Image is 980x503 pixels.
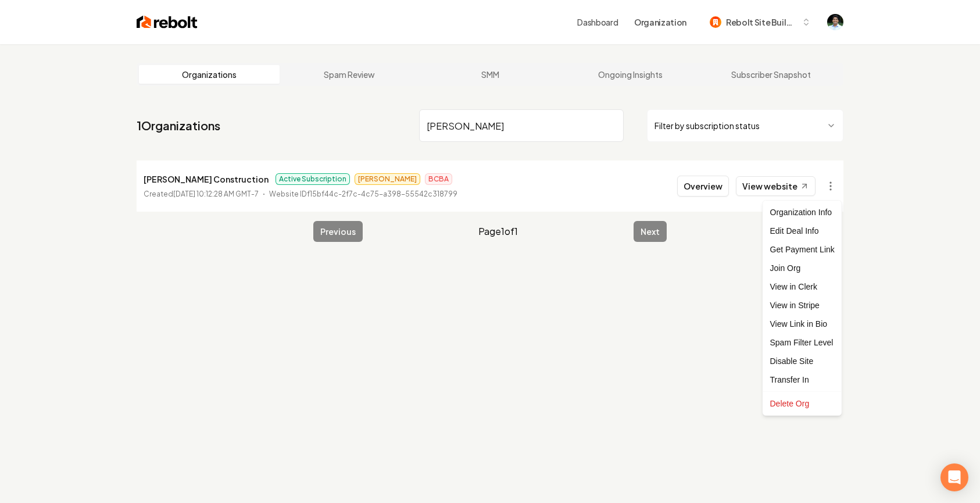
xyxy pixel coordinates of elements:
a: View in Stripe [766,296,839,315]
div: Transfer In [766,370,839,389]
div: Join Org [766,259,839,277]
div: Disable Site [766,352,839,370]
div: Organization Info [766,203,839,222]
a: View Link in Bio [766,315,839,333]
div: Spam Filter Level [766,333,839,352]
div: Delete Org [766,394,839,413]
a: View in Clerk [766,277,839,296]
div: Get Payment Link [766,240,839,259]
div: Edit Deal Info [766,222,839,240]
